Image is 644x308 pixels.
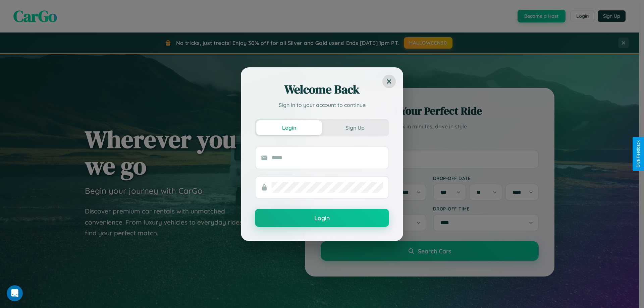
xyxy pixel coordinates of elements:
[322,120,388,135] button: Sign Up
[255,81,389,98] h2: Welcome Back
[255,101,389,109] p: Sign in to your account to continue
[256,120,322,135] button: Login
[255,209,389,227] button: Login
[7,285,23,301] iframe: Intercom live chat
[636,140,641,168] div: Give Feedback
